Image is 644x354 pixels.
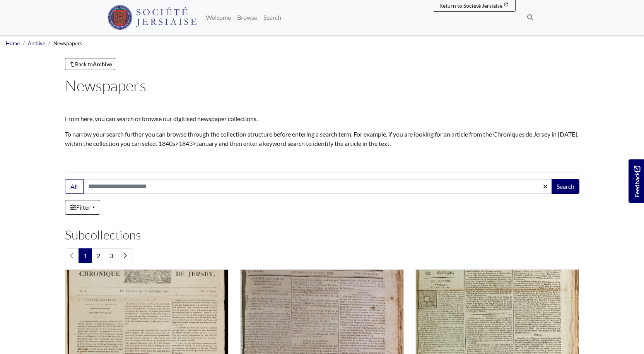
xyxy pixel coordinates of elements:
a: Next page [118,248,132,263]
a: Goto page 3 [105,248,118,263]
a: Goto page 2 [92,248,105,263]
h1: Newspapers [65,76,579,95]
button: All [65,179,84,194]
a: Société Jersiaise logo [108,3,197,32]
a: Would you like to provide feedback? [629,159,644,203]
nav: pagination [65,248,579,263]
h2: Subcollections [65,227,579,242]
a: Home [6,40,20,46]
img: Société Jersiaise [108,5,197,30]
a: Browse [234,10,260,25]
a: Filter [65,200,100,215]
button: Search [552,179,579,194]
a: Welcome [203,10,234,25]
li: Previous page [65,248,79,263]
input: Search this collection... [83,179,552,194]
span: Newspapers [53,40,82,46]
p: To narrow your search further you can browse through the collection structure before entering a s... [65,130,579,148]
a: Archive [28,40,45,46]
span: Return to Société Jersiaise [439,2,502,9]
strong: Archive [93,61,112,67]
a: Back toArchive [65,58,116,70]
a: Search [260,10,284,25]
span: Goto page 1 [79,248,92,263]
p: From here, you can search or browse our digitised newspaper collections. [65,114,579,123]
span: Feedback [632,166,642,197]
